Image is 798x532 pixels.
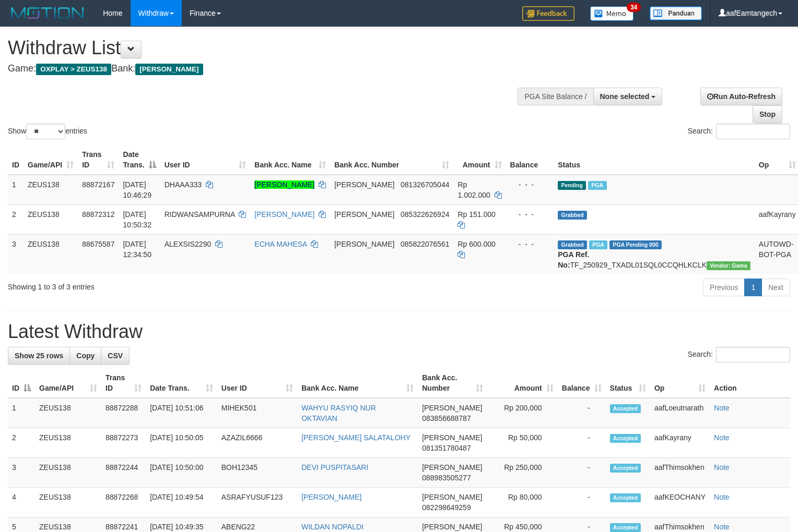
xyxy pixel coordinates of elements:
td: ZEUS138 [24,204,78,234]
a: CSV [101,347,130,365]
th: Op: activate to sort column ascending [650,368,710,398]
td: 1 [8,175,24,205]
span: None selected [600,92,650,101]
span: OXPLAY > ZEUS138 [36,64,111,75]
a: Stop [753,105,782,123]
th: Amount: activate to sort column ascending [453,145,506,175]
th: User ID: activate to sort column ascending [217,368,297,398]
span: Vendor URL: https://trx31.1velocity.biz [707,261,750,270]
td: MIHEK501 [217,398,297,428]
td: aafLoeutnarath [650,398,710,428]
td: aafKEOCHANY [650,488,710,517]
button: None selected [593,88,663,105]
div: Showing 1 to 3 of 3 entries [8,277,325,292]
span: Accepted [610,434,641,443]
a: 1 [744,279,762,296]
span: Copy 081326705044 to clipboard [401,180,449,189]
div: - - - [510,239,550,249]
td: 4 [8,488,35,517]
td: ZEUS138 [35,398,101,428]
a: Run Auto-Refresh [700,88,782,105]
img: panduan.png [650,6,702,20]
b: PGA Ref. No: [558,250,589,269]
input: Search: [716,347,790,362]
span: Copy 085322626924 to clipboard [401,210,449,219]
td: ZEUS138 [24,234,78,274]
th: Date Trans.: activate to sort column ascending [146,368,217,398]
span: [PERSON_NAME] [422,493,482,501]
td: Rp 250,000 [487,458,558,488]
a: Note [714,493,730,501]
td: 88872273 [101,428,146,458]
td: 3 [8,458,35,488]
a: ECHA MAHESA [254,240,307,248]
a: Copy [69,347,101,365]
label: Search: [688,347,790,362]
td: ZEUS138 [35,428,101,458]
label: Search: [688,124,790,139]
span: [PERSON_NAME] [422,523,482,531]
a: WAHYU RASYIQ NUR OKTAVIAN [301,404,376,422]
a: Note [714,404,730,412]
span: [PERSON_NAME] [334,210,394,219]
span: [PERSON_NAME] [135,64,203,75]
td: aafKayrany [650,428,710,458]
select: Showentries [26,124,65,139]
th: Status: activate to sort column ascending [606,368,650,398]
span: Grabbed [558,211,587,220]
div: - - - [510,209,550,220]
th: Bank Acc. Number: activate to sort column ascending [418,368,487,398]
a: [PERSON_NAME] [301,493,361,501]
a: DEVI PUSPITASARI [301,463,368,471]
a: Show 25 rows [8,347,70,365]
span: 34 [627,3,641,12]
span: Copy 083856688787 to clipboard [422,414,471,422]
td: - [558,458,606,488]
span: Pending [558,181,586,190]
span: DHAAA333 [165,180,202,189]
a: Note [714,433,730,442]
span: [PERSON_NAME] [422,404,482,412]
span: Copy 088983505277 to clipboard [422,474,471,482]
td: ZEUS138 [35,458,101,488]
th: Game/API: activate to sort column ascending [35,368,101,398]
td: [DATE] 10:50:05 [146,428,217,458]
td: 1 [8,398,35,428]
div: PGA Site Balance / [518,88,593,105]
td: Rp 80,000 [487,488,558,517]
h1: Latest Withdraw [8,321,790,342]
span: Copy 085822076561 to clipboard [401,240,449,248]
td: [DATE] 10:49:54 [146,488,217,517]
th: Balance [506,145,554,175]
input: Search: [716,124,790,139]
th: Status [554,145,755,175]
th: Balance: activate to sort column ascending [558,368,606,398]
a: WILDAN NOPALDI [301,523,363,531]
span: 88872167 [82,180,114,189]
span: Rp 1.002.000 [457,180,490,199]
div: - - - [510,179,550,190]
th: Game/API: activate to sort column ascending [24,145,78,175]
a: Note [714,523,730,531]
span: Accepted [610,523,641,532]
th: Date Trans.: activate to sort column descending [119,145,160,175]
th: Trans ID: activate to sort column ascending [78,145,119,175]
span: 88872312 [82,210,114,219]
th: Bank Acc. Number: activate to sort column ascending [330,145,453,175]
span: Show 25 rows [15,352,63,360]
td: 2 [8,204,24,234]
td: 2 [8,428,35,458]
td: ZEUS138 [35,488,101,517]
td: 88872244 [101,458,146,488]
img: MOTION_logo.png [8,5,87,21]
span: [PERSON_NAME] [422,463,482,471]
td: [DATE] 10:50:00 [146,458,217,488]
th: Bank Acc. Name: activate to sort column ascending [250,145,330,175]
span: [DATE] 10:46:29 [123,180,151,199]
span: [DATE] 12:34:50 [123,240,151,259]
td: BOH12345 [217,458,297,488]
th: Amount: activate to sort column ascending [487,368,558,398]
span: [PERSON_NAME] [422,433,482,442]
h4: Game: Bank: [8,64,522,74]
th: ID: activate to sort column descending [8,368,35,398]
